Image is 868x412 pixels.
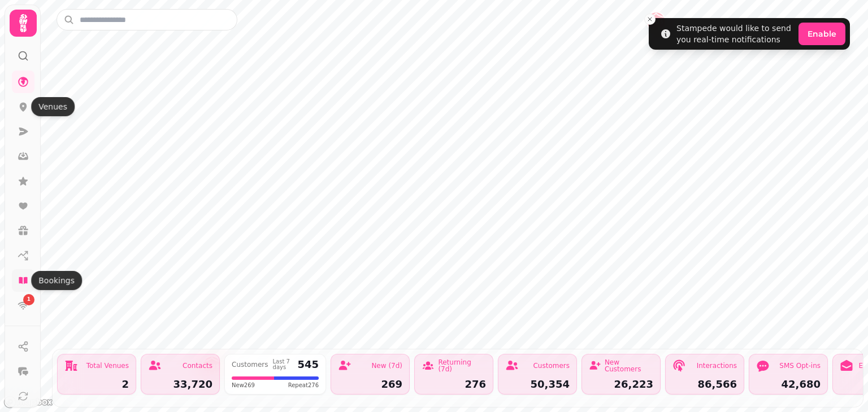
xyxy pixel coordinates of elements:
[3,396,53,409] a: Mapbox logo
[533,362,570,369] div: Customers
[183,362,212,369] div: Contacts
[438,359,486,372] div: Returning (7d)
[505,379,570,389] div: 50,354
[288,381,319,389] span: Repeat 276
[756,379,821,389] div: 42,680
[697,362,737,369] div: Interactions
[672,379,737,389] div: 86,566
[31,97,75,116] div: Venues
[798,23,845,45] button: Enable
[371,362,402,369] div: New (7d)
[148,379,212,389] div: 33,720
[644,14,656,25] button: Close toast
[605,359,653,372] div: New Customers
[86,362,129,369] div: Total Venues
[338,379,402,389] div: 269
[64,379,129,389] div: 2
[232,381,255,389] span: New 269
[31,271,82,290] div: Bookings
[676,23,794,45] div: Stampede would like to send you real-time notifications
[273,359,293,370] div: Last 7 days
[12,294,34,317] a: 1
[422,379,486,389] div: 276
[27,296,31,304] span: 1
[779,362,821,369] div: SMS Opt-ins
[232,361,268,368] div: Customers
[297,360,319,370] div: 545
[589,379,653,389] div: 26,223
